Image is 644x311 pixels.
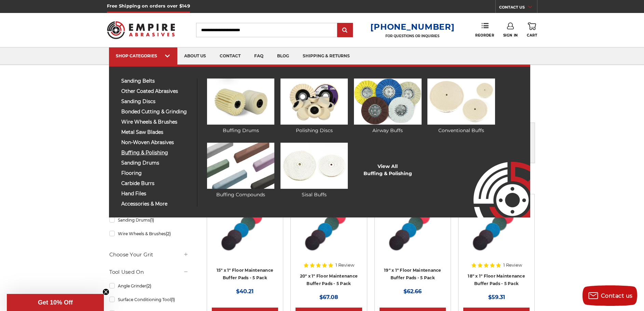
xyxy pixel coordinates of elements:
img: 18" Floor Maintenance Buffer Pads - 5 Pack [469,199,524,254]
img: Sisal Buffs [280,143,348,189]
img: Buffing Drums [207,79,274,125]
img: Buffing Compounds [207,143,274,189]
a: 19" x 1" Floor Maintenance Buffer Pads - 5 Pack [384,268,441,281]
a: Sanding Drums [109,214,189,226]
img: Conventional Buffs [427,79,495,125]
a: Buffing Compounds [207,143,274,198]
span: Cart [527,33,537,38]
span: sanding belts [121,79,192,84]
button: Contact us [583,285,637,306]
a: Airway Buffs [354,79,421,134]
span: $67.08 [319,294,338,300]
span: Sign In [503,33,518,38]
a: Buffing Drums [207,79,274,134]
a: shipping & returns [296,47,357,65]
a: contact [213,47,247,65]
a: CONTACT US [499,3,537,13]
span: Contact us [601,293,633,299]
span: (1) [171,297,175,302]
img: Empire Abrasives Logo Image [461,142,530,217]
a: Sisal Buffs [280,143,348,198]
img: Polishing Discs [280,79,348,125]
span: Reorder [475,33,494,38]
a: Conventional Buffs [427,79,495,134]
button: Close teaser [102,288,109,295]
a: View AllBuffing & Polishing [364,163,412,177]
span: 1 Review [335,263,354,267]
h5: Tool Used On [109,268,189,276]
a: 20" Floor Maintenance Buffer Pads - 5 Pack [296,199,362,265]
a: Wire Wheels & Brushes [109,228,189,240]
a: [PHONE_NUMBER] [370,22,454,32]
span: $40.21 [236,288,254,295]
span: metal saw blades [121,130,192,135]
img: Airway Buffs [354,79,421,125]
span: accessories & more [121,201,192,207]
a: Polishing Discs [280,79,348,134]
a: blog [270,47,296,65]
span: (1) [150,217,154,223]
span: bonded cutting & grinding [121,109,192,114]
span: (2) [146,283,151,288]
span: carbide burrs [121,181,192,186]
a: 15" Floor Maintenance Buffer Pads - 5 Pack [212,199,278,265]
span: hand files [121,191,192,196]
span: Get 10% Off [38,299,73,306]
a: 19" Floor Maintenance Buffer Pads - 5 Pack [380,199,446,265]
span: $59.31 [488,294,505,300]
img: Empire Abrasives [107,17,175,43]
img: 15" Floor Maintenance Buffer Pads - 5 Pack [218,199,272,254]
div: SHOP CATEGORIES [116,53,170,58]
span: 1 Review [503,263,522,267]
a: 20" x 1" Floor Maintenance Buffer Pads - 5 Pack [300,273,358,286]
input: Submit [338,24,352,37]
a: Reorder [475,23,494,37]
span: $62.66 [403,288,422,295]
h5: Choose Your Grit [109,251,189,259]
div: Get 10% OffClose teaser [7,294,104,311]
span: sanding drums [121,160,192,166]
span: sanding discs [121,99,192,104]
a: Cart [527,23,537,38]
span: flooring [121,171,192,176]
span: other coated abrasives [121,89,192,94]
span: non-woven abrasives [121,140,192,145]
a: 18" Floor Maintenance Buffer Pads - 5 Pack [463,199,530,265]
a: faq [247,47,270,65]
a: Angle Grinder [109,280,189,292]
a: 15" x 1" Floor Maintenance Buffer Pads - 5 Pack [217,268,274,281]
a: 18" x 1" Floor Maintenance Buffer Pads - 5 Pack [468,273,525,286]
a: about us [177,47,213,65]
span: (2) [166,231,171,236]
img: 19" Floor Maintenance Buffer Pads - 5 Pack [385,199,440,254]
span: buffing & polishing [121,150,192,155]
p: FOR QUESTIONS OR INQUIRIES [370,34,454,38]
span: wire wheels & brushes [121,119,192,125]
a: Surface Conditioning Tool [109,294,189,306]
img: 20" Floor Maintenance Buffer Pads - 5 Pack [301,199,356,254]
